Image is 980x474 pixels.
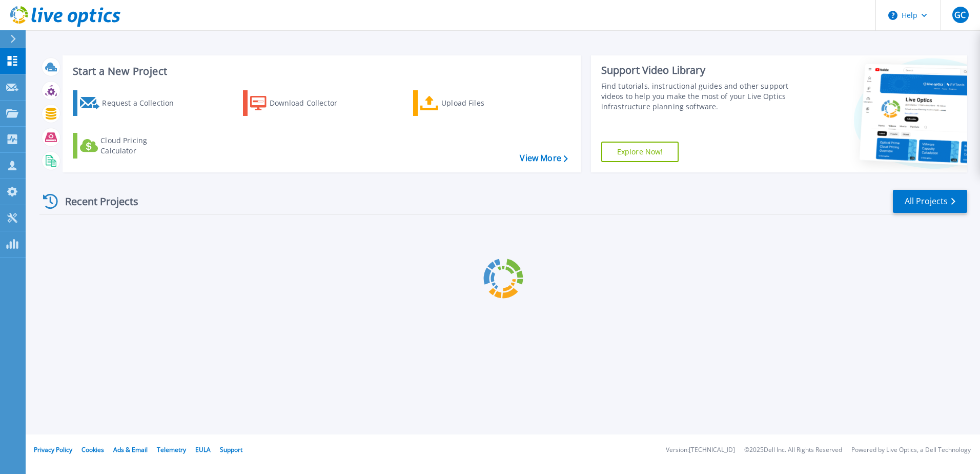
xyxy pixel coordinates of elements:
div: Recent Projects [39,189,152,214]
div: Support Video Library [601,64,793,77]
li: © 2025 Dell Inc. All Rights Reserved [744,447,842,453]
a: Cloud Pricing Calculator [73,133,187,159]
a: Privacy Policy [34,445,72,454]
div: Download Collector [270,93,352,113]
a: Request a Collection [73,90,187,116]
h3: Start a New Project [73,66,567,77]
div: Cloud Pricing Calculator [100,135,182,156]
a: Upload Files [413,90,527,116]
a: Ads & Email [113,445,148,454]
a: Telemetry [157,445,186,454]
span: GC [954,11,966,19]
a: Download Collector [243,90,357,116]
a: EULA [195,445,211,454]
div: Request a Collection [102,93,184,113]
li: Version: [TECHNICAL_ID] [666,447,735,453]
a: Cookies [81,445,104,454]
li: Powered by Live Optics, a Dell Technology [851,447,971,453]
div: Find tutorials, instructional guides and other support videos to help you make the most of your L... [601,81,793,112]
a: Support [220,445,242,454]
a: View More [520,153,567,163]
a: All Projects [893,190,967,213]
div: Upload Files [441,93,523,113]
a: Explore Now! [601,142,679,162]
